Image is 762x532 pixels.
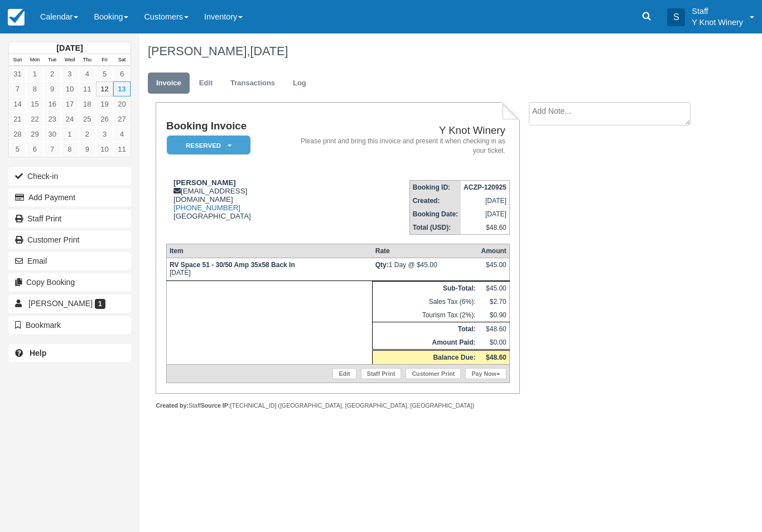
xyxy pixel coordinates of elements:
[156,402,189,409] strong: Created by:
[96,66,113,81] a: 5
[9,127,26,142] a: 28
[79,112,96,127] a: 25
[96,127,113,142] a: 3
[9,142,26,157] a: 5
[8,294,131,312] a: [PERSON_NAME] 1
[44,96,61,112] a: 16
[26,112,44,127] a: 22
[61,142,78,157] a: 8
[478,244,509,258] th: Amount
[461,194,509,207] td: [DATE]
[250,44,288,58] span: [DATE]
[461,221,509,235] td: $48.60
[8,9,25,26] img: checkfront-main-nav-mini-logo.png
[692,17,743,28] p: Y Knot Winery
[166,135,247,156] a: Reserved
[26,54,44,66] th: Mon
[486,354,507,361] strong: $48.60
[8,252,131,270] button: Email
[332,368,356,379] a: Edit
[56,43,83,52] strong: [DATE]
[222,72,283,94] a: Transactions
[173,204,240,212] a: [PHONE_NUMBER]
[692,6,743,17] p: Staff
[26,66,44,81] a: 1
[409,221,461,235] th: Total (USD):
[478,295,509,308] td: $2.70
[9,66,26,81] a: 31
[373,295,479,308] td: Sales Tax (6%):
[44,66,61,81] a: 2
[95,299,105,309] span: 1
[373,244,479,258] th: Rate
[8,316,131,334] button: Bookmark
[61,81,78,96] a: 10
[167,136,250,155] em: Reserved
[409,194,461,207] th: Created:
[375,261,389,269] strong: Qty
[30,349,46,357] b: Help
[478,282,509,296] td: $45.00
[113,96,131,112] a: 20
[478,322,509,336] td: $48.60
[96,142,113,157] a: 10
[373,308,479,322] td: Tourism Tax (2%):
[26,127,44,142] a: 29
[148,72,190,94] a: Invoice
[44,54,61,66] th: Tue
[26,96,44,112] a: 15
[113,112,131,127] a: 27
[156,402,520,410] div: Staff [TECHNICAL_ID] ([GEOGRAPHIC_DATA], [GEOGRAPHIC_DATA], [GEOGRAPHIC_DATA])
[8,210,131,228] a: Staff Print
[464,183,507,191] strong: ACZP-120925
[79,54,96,66] th: Thu
[9,112,26,127] a: 21
[61,127,78,142] a: 1
[79,81,96,96] a: 11
[26,142,44,157] a: 6
[284,72,315,94] a: Log
[96,81,113,96] a: 12
[148,45,703,58] h1: [PERSON_NAME],
[481,261,506,278] div: $45.00
[478,308,509,322] td: $0.90
[9,54,26,66] th: Sun
[79,142,96,157] a: 9
[9,96,26,112] a: 14
[361,368,402,379] a: Staff Print
[26,81,44,96] a: 8
[8,273,131,291] button: Copy Booking
[79,66,96,81] a: 4
[166,244,372,258] th: Item
[96,96,113,112] a: 19
[373,336,479,350] th: Amount Paid:
[406,368,461,379] a: Customer Print
[191,72,221,94] a: Edit
[373,258,479,281] td: 1 Day @ $45.00
[44,127,61,142] a: 30
[170,261,295,269] strong: RV Space 51 - 30/50 Amp 35x58 Back In
[61,112,78,127] a: 24
[8,188,131,206] button: Add Payment
[173,178,236,187] strong: [PERSON_NAME]
[113,127,131,142] a: 4
[96,54,113,66] th: Fri
[301,125,505,137] h2: Y Knot Winery
[61,96,78,112] a: 17
[9,81,26,96] a: 7
[44,81,61,96] a: 9
[478,336,509,350] td: $0.00
[113,54,131,66] th: Sat
[8,344,131,362] a: Help
[44,142,61,157] a: 7
[373,350,479,365] th: Balance Due:
[465,368,506,379] a: Pay Now
[28,299,93,308] span: [PERSON_NAME]
[8,231,131,249] a: Customer Print
[8,167,131,185] button: Check-in
[61,54,78,66] th: Wed
[113,81,131,96] a: 13
[79,127,96,142] a: 2
[461,207,509,221] td: [DATE]
[166,178,296,220] div: [EMAIL_ADDRESS][DOMAIN_NAME] [GEOGRAPHIC_DATA]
